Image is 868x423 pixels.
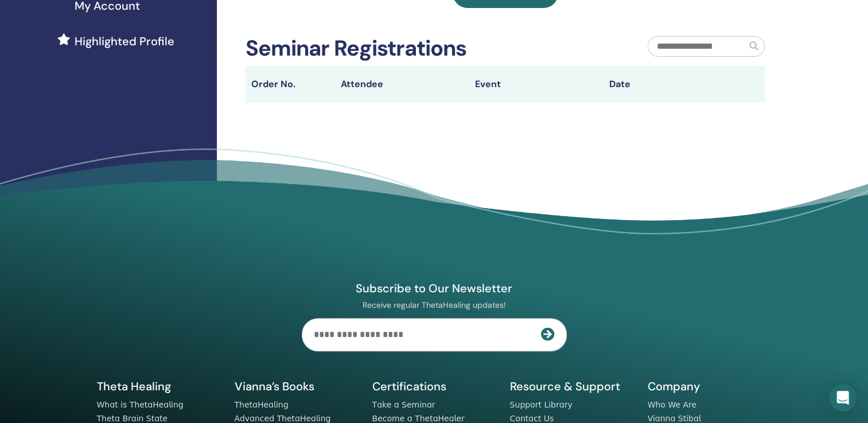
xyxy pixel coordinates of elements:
[97,379,221,394] h5: Theta Healing
[235,414,331,423] a: Advanced ThetaHealing
[246,36,466,62] h2: Seminar Registrations
[372,379,496,394] h5: Certifications
[246,66,335,103] th: Order No.
[648,400,696,409] a: Who We Are
[302,300,567,310] p: Receive regular ThetaHealing updates!
[335,66,469,103] th: Attendee
[510,379,634,394] h5: Resource & Support
[648,379,772,394] h5: Company
[510,414,554,423] a: Contact Us
[97,400,184,409] a: What is ThetaHealing
[302,281,567,296] h4: Subscribe to Our Newsletter
[75,33,174,50] span: Highlighted Profile
[97,414,168,423] a: Theta Brain State
[604,66,738,103] th: Date
[829,384,857,412] div: Open Intercom Messenger
[372,414,465,423] a: Become a ThetaHealer
[372,400,435,409] a: Take a Seminar
[235,379,359,394] h5: Vianna’s Books
[235,400,289,409] a: ThetaHealing
[510,400,573,409] a: Support Library
[469,66,604,103] th: Event
[648,414,701,423] a: Vianna Stibal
